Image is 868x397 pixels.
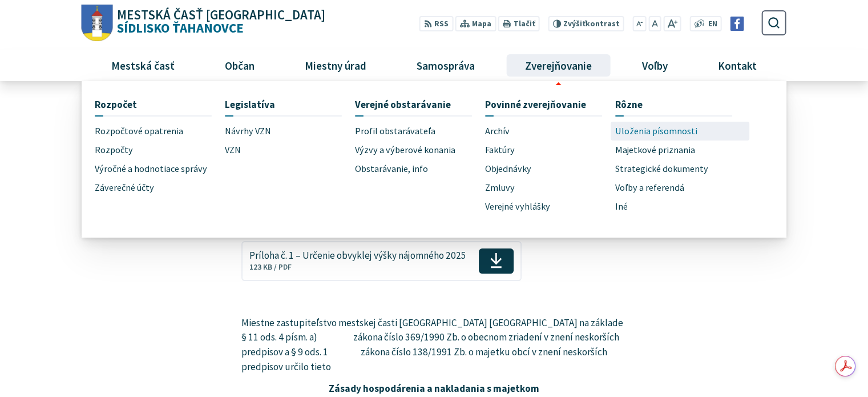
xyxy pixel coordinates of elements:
[225,141,355,159] a: VZN
[95,94,137,115] span: Rozpočet
[419,16,453,31] a: RSS
[204,50,275,81] a: Občan
[284,50,387,81] a: Miestny úrad
[648,16,661,31] button: Nastaviť pôvodnú veľkosť písma
[615,178,745,197] a: Voľby a referendá
[485,141,615,159] a: Faktúry
[300,50,370,81] span: Miestny úrad
[485,197,615,216] a: Verejné vyhlášky
[705,18,720,30] a: EN
[697,50,778,81] a: Kontakt
[249,262,292,272] span: 123 KB / PDF
[621,50,689,81] a: Voľby
[615,159,745,178] a: Strategické dokumenty
[355,122,435,141] span: Profil obstarávateľa
[498,16,539,31] button: Tlačiť
[225,122,271,141] span: Návrhy VZN
[513,19,535,29] span: Tlačiť
[485,159,615,178] a: Objednávky
[520,50,596,81] span: Zverejňovanie
[355,141,455,159] span: Výzvy a výberové konania
[241,316,627,375] p: Miestne zastupiteľstvo mestskej časti [GEOGRAPHIC_DATA] [GEOGRAPHIC_DATA] na základe § 11 ods. 4 ...
[615,159,708,178] span: Strategické dokumenty
[472,18,491,30] span: Mapa
[355,141,485,159] a: Výzvy a výberové konania
[241,241,521,281] a: Príloha č. 1 – Určenie obvyklej výšky nájomného 2025123 KB / PDF
[615,197,745,216] a: Iné
[95,122,225,141] a: Rozpočtové opatrenia
[355,159,428,178] span: Obstarávanie, info
[412,50,479,81] span: Samospráva
[225,122,355,141] a: Návrhy VZN
[117,9,325,22] span: Mestská časť [GEOGRAPHIC_DATA]
[225,94,275,115] span: Legislatíva
[615,197,628,216] span: Iné
[563,19,586,29] span: Zvýšiť
[615,178,684,197] span: Voľby a referendá
[485,94,586,115] span: Povinné zverejňovanie
[329,382,539,395] strong: Zásady hospodárenia a nakladania s majetkom
[225,141,241,159] span: VZN
[615,122,745,141] a: Uloženia písomnosti
[355,122,485,141] a: Profil obstarávateľa
[485,122,510,141] span: Archív
[355,159,485,178] a: Obstarávanie, info
[563,19,620,29] span: kontrast
[485,178,515,197] span: Zmluvy
[107,50,179,81] span: Mestská časť
[485,197,550,216] span: Verejné vyhlášky
[730,17,744,31] img: Prejsť na Facebook stránku
[708,18,717,30] span: EN
[548,16,624,31] button: Zvýšiťkontrast
[455,16,496,31] a: Mapa
[82,5,113,42] img: Prejsť na domovskú stránku
[485,122,615,141] a: Archív
[95,122,183,141] span: Rozpočtové opatrenia
[485,94,602,115] a: Povinné zverejňovanie
[355,94,451,115] span: Verejné obstarávanie
[95,178,154,197] span: Záverečné účty
[485,141,515,159] span: Faktúry
[82,5,325,42] a: Logo Sídlisko Ťahanovce, prejsť na domovskú stránku.
[714,50,761,81] span: Kontakt
[95,141,225,159] a: Rozpočty
[113,9,326,35] span: Sídlisko Ťahanovce
[615,141,745,159] a: Majetkové priznania
[485,178,615,197] a: Zmluvy
[615,94,732,115] a: Rôzne
[638,50,672,81] span: Voľby
[95,159,225,178] a: Výročné a hodnotiace správy
[615,122,697,141] span: Uloženia písomnosti
[95,94,212,115] a: Rozpočet
[95,141,133,159] span: Rozpočty
[95,178,225,197] a: Záverečné účty
[90,50,195,81] a: Mestská časť
[663,16,681,31] button: Zväčšiť veľkosť písma
[504,50,613,81] a: Zverejňovanie
[95,159,207,178] span: Výročné a hodnotiace správy
[633,16,647,31] button: Zmenšiť veľkosť písma
[249,250,466,261] span: Príloha č. 1 – Určenie obvyklej výšky nájomného 2025
[355,94,472,115] a: Verejné obstarávanie
[615,94,643,115] span: Rôzne
[220,50,259,81] span: Občan
[615,141,695,159] span: Majetkové priznania
[396,50,496,81] a: Samospráva
[225,94,342,115] a: Legislatíva
[434,18,449,30] span: RSS
[485,159,531,178] span: Objednávky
